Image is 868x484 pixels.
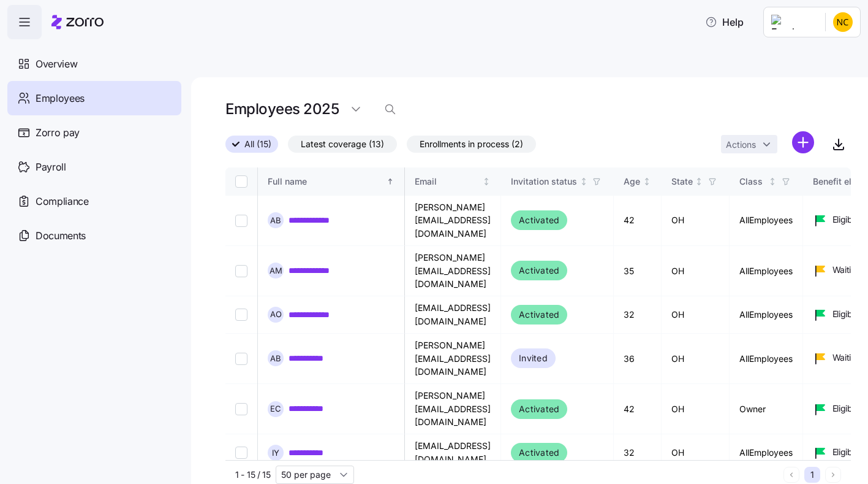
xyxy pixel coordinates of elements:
td: AllEmployees [730,334,803,384]
span: I Y [272,449,279,457]
td: 42 [614,196,662,246]
span: Invited [519,351,548,366]
span: Activated [519,445,559,460]
input: Select record 6 [235,447,247,459]
a: Payroll [7,150,181,184]
td: AllEmployees [730,296,803,334]
td: AllEmployees [730,246,803,296]
div: Age [624,175,640,188]
td: OH [662,434,730,472]
td: [PERSON_NAME][EMAIL_ADDRESS][DOMAIN_NAME] [405,384,501,434]
input: Select all records [235,175,247,188]
div: Not sorted [482,177,491,186]
button: Actions [721,135,777,153]
span: Zorro pay [36,125,80,140]
td: [EMAIL_ADDRESS][DOMAIN_NAME] [405,296,501,334]
td: AllEmployees [730,196,803,246]
input: Select record 5 [235,403,247,415]
td: [PERSON_NAME][EMAIL_ADDRESS][DOMAIN_NAME] [405,196,501,246]
th: StateNot sorted [662,167,730,196]
td: OH [662,384,730,434]
span: Documents [36,228,86,244]
span: A M [270,267,282,275]
span: Activated [519,263,559,278]
input: Select record 3 [235,309,247,321]
span: Latest coverage (13) [301,136,384,152]
th: Full nameSorted ascending [258,167,405,196]
a: Documents [7,218,181,253]
span: 1 - 15 / 15 [235,469,271,481]
div: Class [739,175,766,188]
td: [PERSON_NAME][EMAIL_ADDRESS][DOMAIN_NAME] [405,246,501,296]
button: Previous page [783,467,799,483]
span: A O [270,310,282,318]
div: Sorted ascending [386,177,394,186]
div: Full name [268,175,384,188]
a: Compliance [7,184,181,218]
button: 1 [804,467,820,483]
svg: add icon [792,131,814,153]
span: All (15) [244,136,271,152]
a: Employees [7,81,181,115]
span: A B [270,217,281,225]
td: OH [662,246,730,296]
div: Not sorted [579,177,588,186]
td: Owner [730,384,803,434]
span: Activated [519,213,559,228]
a: Zorro pay [7,115,181,150]
span: Overview [36,56,77,72]
span: A B [270,355,281,363]
div: Not sorted [768,177,777,186]
th: AgeNot sorted [614,167,662,196]
span: Employees [36,91,85,106]
td: AllEmployees [730,434,803,472]
input: Select record 1 [235,214,247,226]
th: EmailNot sorted [405,167,501,196]
td: OH [662,334,730,384]
th: ClassNot sorted [730,167,803,196]
td: 42 [614,384,662,434]
span: Activated [519,402,559,417]
td: OH [662,196,730,246]
td: 32 [614,296,662,334]
span: Enrollments in process (2) [420,136,523,152]
span: E C [270,405,281,413]
h1: Employees 2025 [225,99,339,118]
span: Compliance [36,194,89,209]
span: Payroll [36,159,66,175]
div: Email [415,175,480,188]
input: Select record 2 [235,264,247,277]
button: Next page [825,467,841,483]
div: State [671,175,693,188]
td: [EMAIL_ADDRESS][DOMAIN_NAME] [405,434,501,472]
td: OH [662,296,730,334]
td: [PERSON_NAME][EMAIL_ADDRESS][DOMAIN_NAME] [405,334,501,384]
td: 35 [614,246,662,296]
th: Invitation statusNot sorted [501,167,614,196]
div: Not sorted [695,177,703,186]
span: Actions [726,140,756,149]
div: Not sorted [643,177,651,186]
input: Select record 4 [235,352,247,364]
div: Invitation status [511,175,577,188]
td: 36 [614,334,662,384]
span: Activated [519,307,559,322]
a: Overview [7,47,181,81]
td: 32 [614,434,662,472]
